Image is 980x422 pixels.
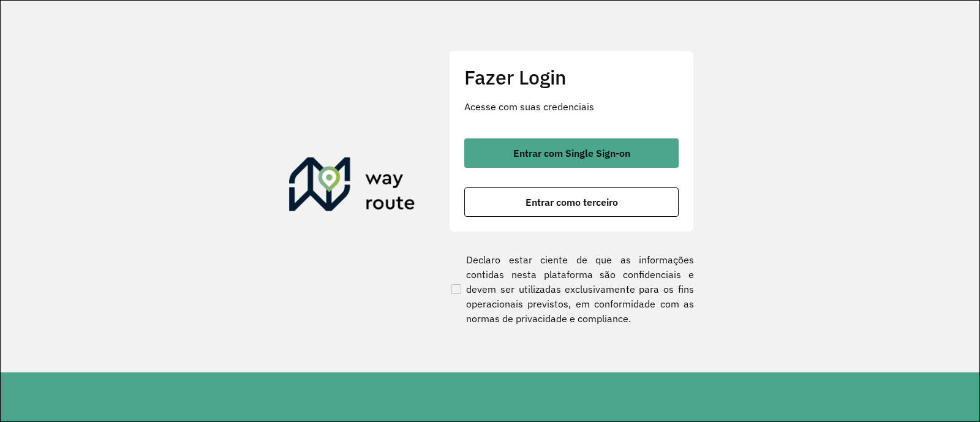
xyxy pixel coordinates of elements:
h2: Fazer Login [464,66,679,89]
label: Declaro estar ciente de que as informações contidas nesta plataforma são confidenciais e devem se... [449,252,694,326]
button: button [464,138,679,168]
button: button [464,187,679,217]
p: Acesse com suas credenciais [464,99,679,114]
span: Entrar como terceiro [526,197,618,207]
span: Entrar com Single Sign-on [513,148,630,158]
img: Roteirizador AmbevTech [289,157,415,216]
